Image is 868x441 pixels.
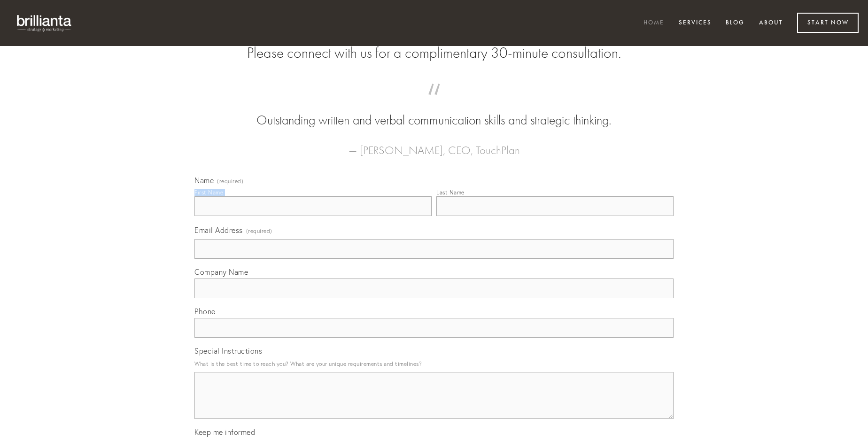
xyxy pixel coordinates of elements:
[194,427,255,437] span: Keep me informed
[673,15,718,31] a: Services
[9,9,80,37] img: brillianta - research, strategy, marketing
[720,15,751,31] a: Blog
[753,15,789,31] a: About
[194,267,248,277] span: Company Name
[217,178,243,184] span: (required)
[194,357,674,370] p: What is the best time to reach you? What are your unique requirements and timelines?
[194,307,216,316] span: Phone
[209,130,659,160] figcaption: — [PERSON_NAME], CEO, TouchPlan
[436,189,465,196] div: Last Name
[194,176,214,185] span: Name
[637,15,670,31] a: Home
[194,346,262,356] span: Special Instructions
[246,224,272,237] span: (required)
[797,13,859,33] a: Start Now
[194,189,223,196] div: First Name
[194,225,243,235] span: Email Address
[209,93,659,111] span: “
[194,44,674,62] h2: Please connect with us for a complimentary 30-minute consultation.
[209,93,659,130] blockquote: Outstanding written and verbal communication skills and strategic thinking.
